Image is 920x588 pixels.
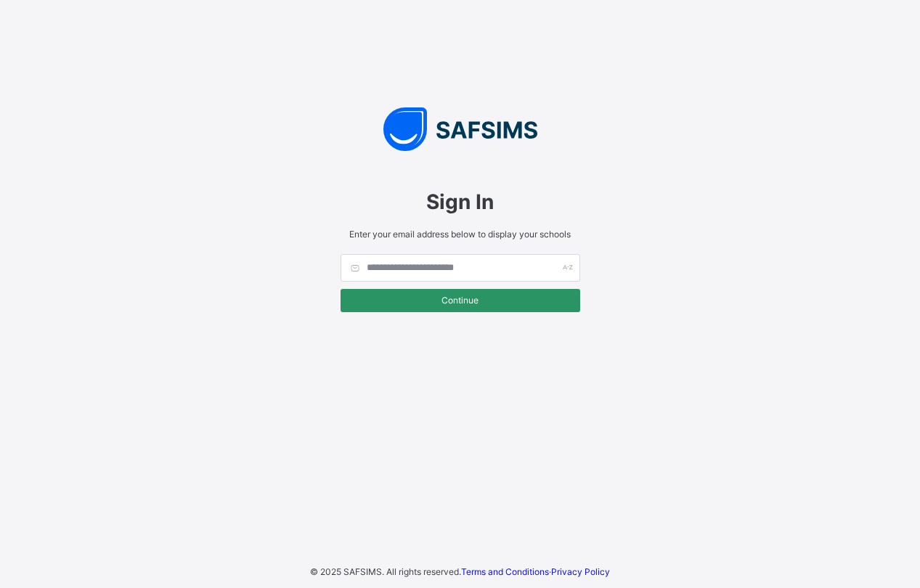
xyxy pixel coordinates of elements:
[351,295,569,306] span: Continue
[551,566,610,577] a: Privacy Policy
[461,566,610,577] span: ·
[341,189,580,214] span: Sign In
[310,566,461,577] span: © 2025 SAFSIMS. All rights reserved.
[326,107,595,151] img: SAFSIMS Logo
[461,566,549,577] a: Terms and Conditions
[341,229,580,240] span: Enter your email address below to display your schools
